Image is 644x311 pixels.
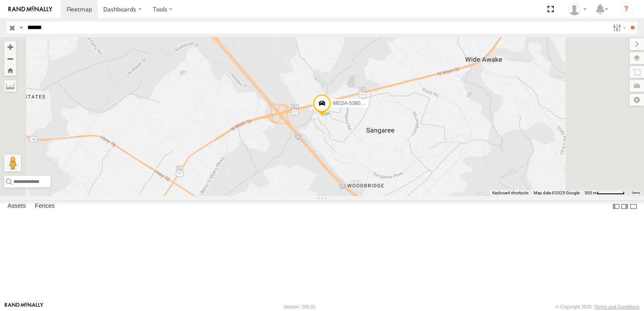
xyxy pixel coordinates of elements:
button: Zoom in [4,41,16,53]
label: Fences [31,201,59,212]
button: Zoom out [4,53,16,64]
label: Hide Summary Table [629,200,638,212]
img: rand-logo.svg [8,6,52,12]
label: Search Query [18,21,24,34]
span: 500 m [585,190,597,195]
button: Zoom Home [4,64,16,76]
a: Visit our Website [5,303,43,311]
span: Map data ©2025 Google [534,190,580,195]
button: Map Scale: 500 m per 62 pixels [582,190,627,196]
button: Drag Pegman onto the map to open Street View [4,155,21,172]
label: Measure [4,80,16,92]
a: Terms [631,191,640,194]
button: Keyboard shortcuts [492,190,529,196]
i: ? [620,3,633,16]
div: © Copyright 2025 - [555,304,639,309]
label: Search Filter Options [609,21,628,34]
label: Dock Summary Table to the Left [612,200,620,212]
label: Dock Summary Table to the Right [620,200,629,212]
label: Map Settings [630,94,644,106]
label: Assets [3,201,30,212]
div: John Womack [565,3,590,16]
span: MEDA-538005-Swing [333,100,381,106]
a: Terms and Conditions [595,304,639,309]
div: Version: 305.01 [284,304,316,309]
